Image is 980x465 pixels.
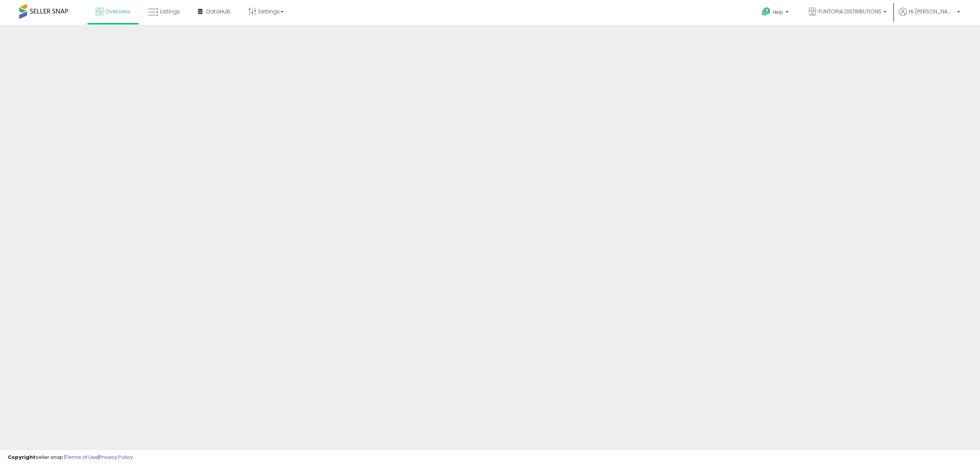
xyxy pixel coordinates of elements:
[818,8,881,15] span: FUNTOPIA DISTRIBUTIONS
[773,9,783,15] span: Help
[105,8,130,15] span: Overview
[761,7,771,16] i: Get Help
[899,8,960,25] a: Hi [PERSON_NAME]
[206,8,230,15] span: DataHub
[160,8,180,15] span: Listings
[909,8,955,15] span: Hi [PERSON_NAME]
[756,1,796,25] a: Help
